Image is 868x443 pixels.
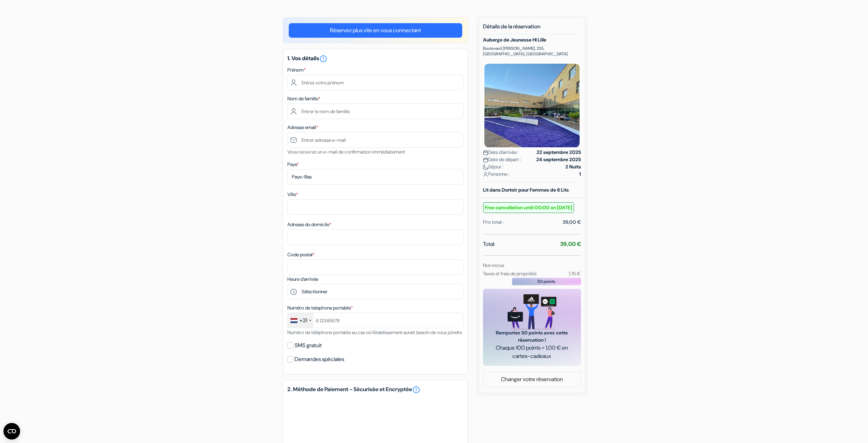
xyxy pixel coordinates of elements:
button: Open CMP widget [3,423,20,440]
span: Remportez 50 points avec cette réservation ! [491,329,573,344]
input: 6 12345678 [287,313,464,328]
a: Changer votre réservation [483,373,581,386]
small: 1,76 € [569,270,581,277]
small: Taxes et frais de propriété: [483,270,537,277]
img: calendar.svg [483,150,488,155]
i: error_outline [319,55,328,63]
label: Adresse email [287,124,318,131]
h5: Détails de la réservation [483,23,581,34]
strong: 2 Nuits [565,163,581,170]
b: Lit dans Dortoir pour Femmes de 6 Lits [483,187,569,193]
label: Numéro de telephone portable [287,304,353,312]
label: Demandes spéciales [295,354,344,364]
strong: 39,00 € [560,240,581,248]
strong: 24 septembre 2025 [536,156,581,163]
img: calendar.svg [483,157,488,163]
img: user_icon.svg [483,172,488,177]
span: 50 points [537,278,555,285]
label: Pays [287,161,299,168]
span: Date d'arrivée : [483,149,519,156]
h5: 2. Méthode de Paiement - Sécurisée et Encryptée [287,386,464,394]
a: Réservez plus vite en vous connectant [289,23,462,38]
label: Heure d'arrivée [287,276,318,283]
label: Prénom [287,66,306,74]
a: error_outline [412,386,420,394]
input: Entrez votre prénom [287,75,464,90]
label: SMS gratuit [295,341,322,350]
label: Nom de famille [287,95,320,102]
img: moon.svg [483,165,488,170]
span: Séjour : [483,163,503,170]
input: Entrer le nom de famille [287,103,464,119]
span: Total: [483,240,495,248]
strong: 22 septembre 2025 [537,149,581,156]
small: Free cancellation until 00:00 on [DATE] [483,202,574,213]
label: Adresse du domicile [287,221,331,228]
div: Netherlands (Nederland): +31 [288,313,313,328]
small: Non inclus [483,262,504,268]
a: error_outline [319,55,328,62]
span: Chaque 100 points = 1,00 € en cartes-cadeaux [491,344,573,360]
label: Ville [287,191,298,198]
p: Boulevard [PERSON_NAME], 235, [GEOGRAPHIC_DATA], [GEOGRAPHIC_DATA] [483,46,581,57]
small: Numéro de téléphone portable au cas où l'établissement aurait besoin de vous joindre [287,329,462,335]
label: Code postal [287,251,315,258]
img: gift_card_hero_new.png [508,294,556,329]
div: Prix total : [483,219,504,226]
h5: 1. Vos détails [287,55,464,63]
div: 39,00 € [563,219,581,226]
h5: Auberge de Jeunesse HI Lille [483,37,581,43]
small: Vous recevrez un e-mail de confirmation immédiatement [287,149,405,155]
span: Date de départ : [483,156,521,163]
span: Personne : [483,170,509,178]
strong: 1 [579,170,581,178]
input: Entrer adresse e-mail [287,132,464,148]
div: +31 [299,316,307,325]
